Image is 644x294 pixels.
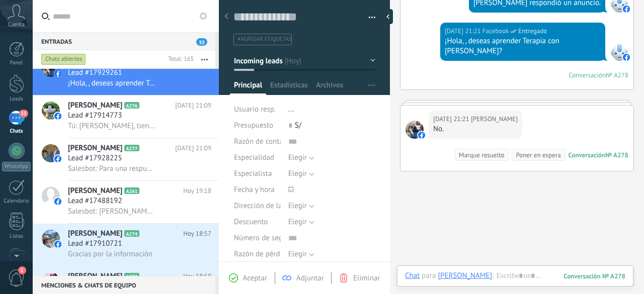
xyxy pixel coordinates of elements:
div: Leads [2,96,31,103]
div: Número de seguro [234,230,281,246]
div: Usuario resp. [234,102,281,118]
div: Entradas [33,32,215,50]
div: Descuento [234,214,281,230]
span: para [422,271,436,281]
div: ¡Hola, , deseas aprender Terapia con [PERSON_NAME]? [445,36,601,56]
span: Hoy 19:18 [183,186,211,196]
span: ¡Hola, , deseas aprender Terapia con [PERSON_NAME]? [68,78,156,88]
button: Elegir [288,150,314,166]
span: Hoy 18:50 [183,271,211,281]
img: icon [54,155,61,162]
span: Razón de pérdida [234,250,290,258]
a: avataricon[PERSON_NAME]A261Hoy 19:18Lead #17488192Salesbot: [PERSON_NAME], ¿quieres recibir noved... [33,181,219,223]
div: Poner en espera [516,150,560,160]
div: Razón de contacto [234,134,281,150]
span: Lead #17910721 [68,239,122,249]
div: Listas [2,233,31,240]
span: Número de seguro [234,234,293,242]
span: A261 [124,187,139,194]
span: Entregado [518,26,547,36]
a: avataricon[PERSON_NAME]A276[DATE] 21:09Lead #17914773Tú: [PERSON_NAME], tienes un numero de whats... [33,95,219,138]
span: Elegir [288,217,307,227]
img: facebook-sm.svg [418,132,425,139]
span: Manuel Medina [406,121,424,139]
span: Archivos [316,80,343,95]
span: ... [288,105,294,114]
span: Especialidad [234,154,274,161]
span: Estadísticas [270,80,308,95]
span: Lead #17914773 [68,111,122,121]
img: icon [54,70,61,77]
div: WhatsApp [2,162,31,171]
div: Chats [2,128,31,135]
a: avataricon[PERSON_NAME]A274Hoy 18:57Lead #17910721Gracias por la información [33,224,219,266]
span: Facebook [610,43,628,61]
img: icon [54,241,61,248]
span: [PERSON_NAME] [68,101,122,111]
span: Hoy 18:57 [183,229,211,239]
img: icon [54,113,61,120]
span: A274 [124,230,139,237]
div: Total: 165 [164,54,194,64]
span: #agregar etiquetas [237,36,291,43]
div: Chats abiertos [41,53,86,65]
span: Adjuntar [296,273,324,283]
span: Lead #17929261 [68,68,122,78]
div: Conversación [569,151,605,159]
span: 1 [18,266,26,274]
span: 33 [196,38,207,46]
span: A277 [124,145,139,151]
div: [DATE] 21:21 [433,114,471,124]
span: Fecha y hora [234,186,275,193]
span: Presupuesto [234,121,273,130]
span: A276 [124,102,139,109]
span: [PERSON_NAME] [68,229,122,239]
span: Especialista [234,170,272,177]
button: Elegir [288,198,314,214]
span: Cuenta [8,22,25,28]
div: Fecha y hora [234,182,281,198]
span: Dirección de la clínica [234,202,305,210]
span: Facebook [482,26,509,36]
span: [DATE] 21:09 [175,101,211,111]
div: Ocultar [383,9,393,24]
div: Conversación [569,71,606,79]
div: 278 [563,272,625,280]
div: Panel [2,60,31,66]
div: № A278 [605,151,628,159]
span: [PERSON_NAME] [68,186,122,196]
div: Calendario [2,198,31,205]
span: Salesbot: [PERSON_NAME], ¿quieres recibir novedades y promociones de la Escuela Cetim? Déjanos tu... [68,207,156,216]
span: Gracias por la información [68,249,152,259]
span: Principal [234,80,262,95]
img: icon [54,198,61,205]
span: Razón de contacto [234,138,293,145]
span: [DATE] 21:09 [175,143,211,153]
div: Marque resuelto [459,150,504,160]
span: Descuento [234,218,268,226]
span: Tú: [PERSON_NAME], tienes un numero de whatsapp para darte la informacion? [68,121,156,131]
span: Eliminar [353,273,380,283]
span: Salesbot: Para una respuesta más rápida y directa del Curso de Biomagnetismo u otros temas, escrí... [68,164,156,173]
div: № A278 [606,71,628,79]
div: Manuel Medina [438,271,492,280]
span: Lead #17488192 [68,196,122,206]
span: Aceptar [243,273,267,283]
span: 33 [19,110,28,118]
span: : [492,271,494,281]
div: Dirección de la clínica [234,198,281,214]
a: avatariconLead #17929261¡Hola, , deseas aprender Terapia con [PERSON_NAME]? [33,53,219,95]
img: facebook-sm.svg [623,6,630,13]
span: [PERSON_NAME] [68,271,122,281]
span: Elegir [288,249,307,259]
button: Elegir [288,246,314,262]
span: Manuel Medina [471,114,518,124]
span: S/ [295,121,301,130]
button: Elegir [288,214,314,230]
span: Elegir [288,153,307,162]
span: Elegir [288,201,307,211]
div: Razón de pérdida [234,246,281,262]
span: A273 [124,273,139,279]
div: Presupuesto [234,118,281,134]
div: No. [433,124,518,134]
